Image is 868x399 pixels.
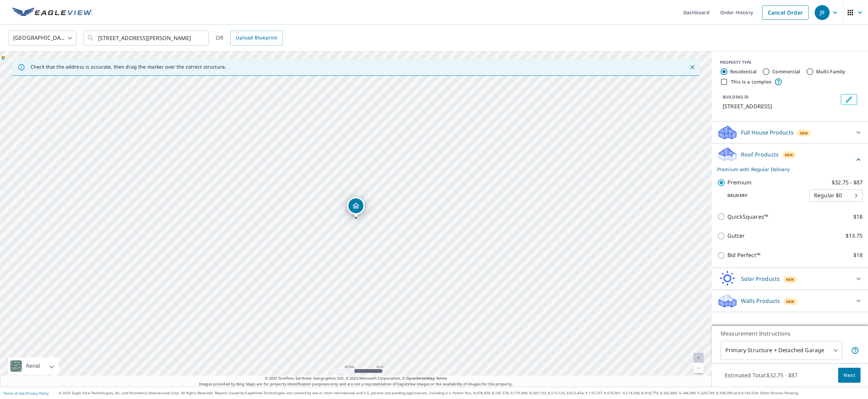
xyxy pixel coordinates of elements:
a: OpenStreetMap [406,376,435,381]
div: Primary Structure + Detached Garage [721,341,842,360]
div: Walls ProductsNew [717,293,863,309]
p: Premium with Regular Delivery [717,166,854,173]
label: Multi-Family [816,68,846,75]
p: Estimated Total: $32.75 - $87 [719,368,803,383]
p: Walls Products [741,297,780,305]
div: JR [815,5,830,20]
p: $32.75 - $87 [832,178,863,187]
a: Privacy Policy [26,391,49,396]
span: New [785,152,793,158]
a: Cancel Order [762,5,809,20]
a: Upload Blueprint [230,31,283,46]
div: PROPERTY TYPE [720,59,860,66]
a: Current Level 20, Zoom In Disabled [693,353,704,363]
div: [GEOGRAPHIC_DATA] [8,29,76,48]
div: Full House ProductsNew [717,124,863,141]
div: OR [216,31,283,46]
label: Commercial [772,68,800,75]
span: Upload Blueprint [236,34,277,42]
a: Terms of Use [3,391,24,396]
p: Delivery [717,193,809,199]
p: Full House Products [741,128,794,137]
p: [STREET_ADDRESS] [723,102,838,110]
p: Premium [727,178,752,187]
input: Search by address or latitude-longitude [98,29,195,48]
span: Your report will include the primary structure and a detached garage if one exists. [851,346,859,355]
p: QuickSquares™ [727,213,768,221]
p: Gutter [727,232,745,240]
span: New [786,299,795,304]
p: $13.75 [846,232,863,240]
div: Dropped pin, building 1, Residential property, 3800 Tanglewood Dr Springdale, AR 72764 [347,197,365,218]
button: Close [688,63,697,72]
span: New [786,277,794,282]
p: Measurement Instructions [721,329,859,338]
p: Bid Perfect™ [727,251,760,259]
a: Current Level 20, Zoom Out [693,363,704,373]
p: Roof Products [741,150,779,159]
p: Solar Products [741,275,780,283]
label: This is a complex [731,78,772,85]
div: Aerial [8,358,59,375]
p: BUILDING ID [723,94,749,100]
label: Residential [730,68,757,75]
button: Next [838,368,861,383]
span: New [800,130,808,136]
img: EV Logo [12,7,92,18]
p: $18 [853,251,863,259]
div: Regular $0 [809,186,863,205]
p: Check that the address is accurate, then drag the marker over the correct structure. [31,64,226,70]
p: | [3,391,49,395]
a: Terms [436,376,447,381]
button: Edit building 1 [841,94,857,105]
span: © 2025 TomTom, Earthstar Geographics SIO, © 2025 Microsoft Corporation, © [265,376,447,381]
span: Next [844,371,855,380]
p: $18 [853,213,863,221]
div: Roof ProductsNewPremium with Regular Delivery [717,146,863,173]
div: Solar ProductsNew [717,271,863,287]
div: Aerial [24,358,42,375]
p: © 2025 Eagle View Technologies, Inc. and Pictometry International Corp. All Rights Reserved. Repo... [59,391,865,396]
